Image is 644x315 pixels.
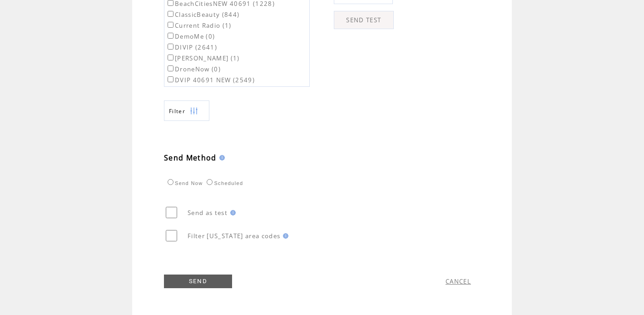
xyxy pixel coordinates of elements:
label: Scheduled [204,180,243,186]
input: DroneNow (0) [168,65,173,71]
a: Filter [164,100,209,121]
span: Send Method [164,153,217,163]
img: help.gif [280,233,288,239]
a: CANCEL [446,277,471,285]
input: Scheduled [207,179,213,185]
input: DIVIP (2641) [168,44,173,50]
label: DroneNow (0) [166,65,221,73]
img: help.gif [228,210,236,215]
label: DIVIP (2641) [166,43,217,51]
input: Current Radio (1) [168,22,173,28]
label: ClassicBeauty (844) [166,10,239,19]
a: SEND TEST [334,11,394,29]
a: SEND [164,275,232,288]
input: DemoMe (0) [168,33,173,39]
label: Send Now [165,180,203,186]
label: [PERSON_NAME] (1) [166,54,240,62]
label: DemoMe (0) [166,32,215,40]
input: ClassicBeauty (844) [168,11,173,17]
img: help.gif [217,155,225,160]
label: DVIP 40691 NEW (2549) [166,76,255,84]
span: Send as test [188,209,228,217]
span: Show filters [169,107,185,115]
span: Filter [US_STATE] area codes [188,232,280,240]
input: Send Now [168,179,173,185]
input: [PERSON_NAME] (1) [168,55,173,60]
input: DVIP 40691 NEW (2549) [168,76,173,82]
label: Current Radio (1) [166,21,232,30]
img: filters.png [190,101,198,121]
